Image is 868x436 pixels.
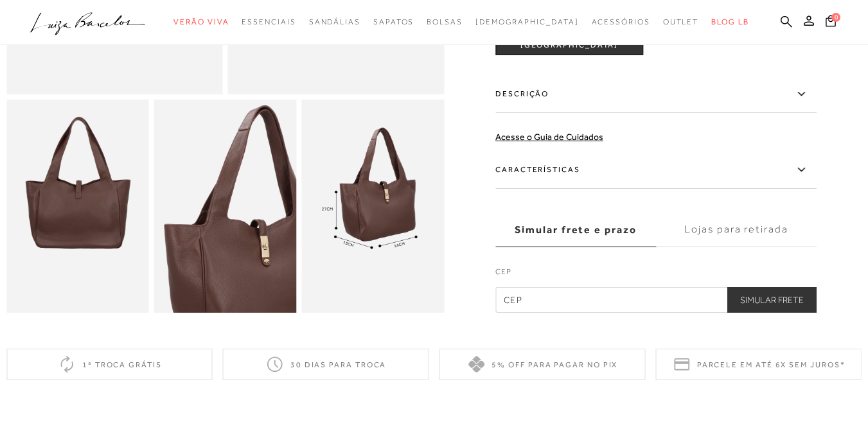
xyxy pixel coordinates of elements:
label: Descrição [495,76,817,113]
span: Essenciais [242,17,296,26]
a: categoryNavScreenReaderText [373,10,414,34]
img: image [301,100,444,313]
span: 0 [831,13,840,22]
span: [DEMOGRAPHIC_DATA] [475,17,579,26]
label: Características [495,152,817,189]
div: 1ª troca grátis [6,349,213,380]
a: categoryNavScreenReaderText [173,10,229,34]
a: categoryNavScreenReaderText [592,10,650,34]
a: categoryNavScreenReaderText [309,10,360,34]
img: image [6,100,149,313]
div: 30 dias para troca [223,349,429,380]
span: Outlet [663,17,699,26]
div: 5% off para pagar no PIX [439,349,646,380]
img: image [154,100,297,313]
span: Sapatos [373,17,414,26]
span: Bolsas [427,17,463,26]
input: CEP [495,287,817,313]
label: Lojas para retirada [656,213,817,247]
span: BLOG LB [711,17,748,26]
span: Verão Viva [173,17,229,26]
a: noSubCategoriesText [475,10,579,34]
a: Acesse o Guia de Cuidados [495,132,603,142]
a: BLOG LB [711,10,748,34]
span: Acessórios [592,17,650,26]
label: CEP [495,266,817,284]
button: 0 [822,14,840,31]
span: Sandálias [309,17,360,26]
a: categoryNavScreenReaderText [242,10,296,34]
label: Simular frete e prazo [495,213,656,247]
div: Parcele em até 6x sem juros* [655,349,862,380]
a: categoryNavScreenReaderText [663,10,699,34]
a: categoryNavScreenReaderText [427,10,463,34]
button: Simular Frete [727,287,817,313]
